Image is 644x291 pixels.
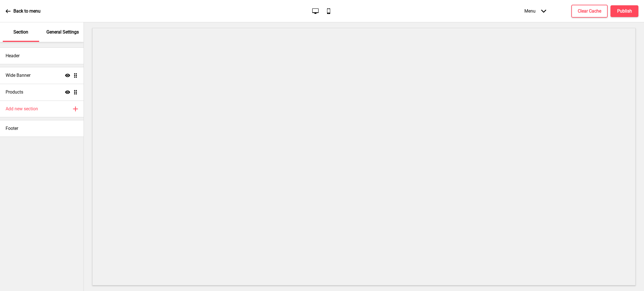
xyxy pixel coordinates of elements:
[46,29,79,35] p: General Settings
[6,72,30,78] h4: Wide Banner
[578,8,601,14] h4: Clear Cache
[610,5,638,17] button: Publish
[6,4,41,19] a: Back to menu
[6,106,38,112] h4: Add new section
[617,8,632,14] h4: Publish
[6,89,23,95] h4: Products
[571,5,608,18] button: Clear Cache
[13,8,41,14] p: Back to menu
[519,3,552,19] div: Menu
[6,125,18,132] h4: Footer
[6,53,20,59] h4: Header
[13,29,28,35] p: Section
